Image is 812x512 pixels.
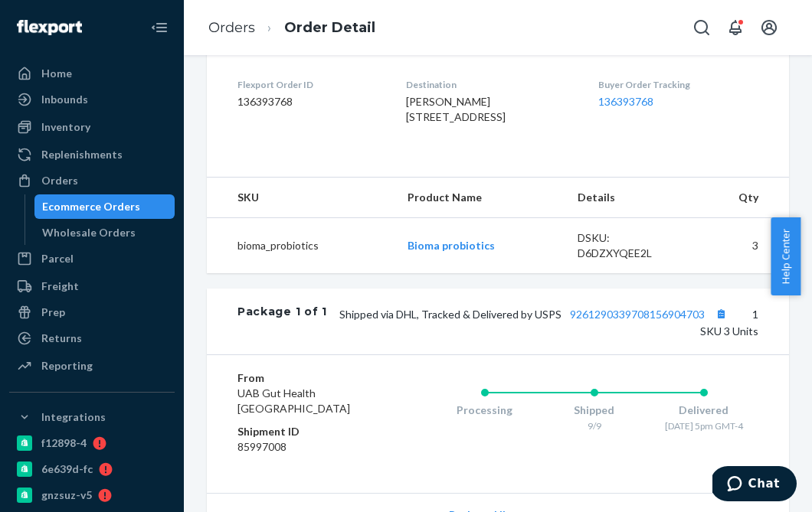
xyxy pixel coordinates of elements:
[42,225,136,240] div: Wholesale Orders
[649,403,758,418] div: Delivered
[41,435,87,451] div: f12898-4
[565,178,693,218] th: Details
[41,358,93,373] div: Reporting
[430,403,539,418] div: Processing
[9,168,175,193] a: Orders
[9,483,175,507] a: gnzsuz-v5
[34,194,175,219] a: Ecommerce Orders
[41,66,72,81] div: Home
[686,12,717,43] button: Open Search Box
[539,419,649,432] div: 9/9
[395,178,565,218] th: Product Name
[9,354,175,378] a: Reporting
[41,305,65,320] div: Prep
[9,142,175,167] a: Replenishments
[41,251,74,266] div: Parcel
[237,424,368,439] dt: Shipment ID
[41,461,93,477] div: 6e639d-fc
[207,217,395,273] td: bioma_probiotics
[9,87,175,112] a: Inbounds
[712,466,797,504] iframe: Opens a widget where you can chat to one of our agents
[41,409,106,425] div: Integrations
[237,386,350,415] span: UAB Gut Health [GEOGRAPHIC_DATA]
[41,147,123,162] div: Replenishments
[598,95,653,108] a: 136393768
[207,178,395,218] th: SKU
[41,173,78,188] div: Orders
[41,92,88,107] div: Inbounds
[9,115,175,139] a: Inventory
[237,304,327,339] div: Package 1 of 1
[539,403,649,418] div: Shipped
[42,199,140,214] div: Ecommerce Orders
[711,304,731,324] button: Copy tracking number
[41,331,82,346] div: Returns
[9,457,175,481] a: 6e639d-fc
[9,61,175,86] a: Home
[9,326,175,351] a: Returns
[408,239,495,252] a: Bioma probiotics
[598,78,758,91] dt: Buyer Order Tracking
[754,12,784,43] button: Open account menu
[9,405,175,429] button: Integrations
[9,246,175,271] a: Parcel
[720,12,751,43] button: Open notifications
[771,217,801,295] button: Help Center
[649,419,758,432] div: [DATE] 5pm GMT-4
[578,230,681,261] div: DSKU: D6DZXYQEE2L
[34,220,175,245] a: Wholesale Orders
[237,439,368,455] dd: 85997008
[208,19,255,36] a: Orders
[41,119,90,135] div: Inventory
[339,308,731,321] span: Shipped via DHL, Tracked & Delivered by USPS
[237,370,368,386] dt: From
[693,217,789,273] td: 3
[196,5,388,51] ol: breadcrumbs
[9,300,175,324] a: Prep
[570,308,705,321] a: 9261290339708156904703
[144,12,175,43] button: Close Navigation
[406,78,574,91] dt: Destination
[237,94,381,109] dd: 136393768
[17,20,82,35] img: Flexport logo
[41,488,92,503] div: gnzsuz-v5
[693,178,789,218] th: Qty
[9,431,175,455] a: f12898-4
[9,274,175,298] a: Freight
[41,279,79,294] div: Freight
[327,304,758,339] div: 1 SKU 3 Units
[406,95,506,123] span: [PERSON_NAME] [STREET_ADDRESS]
[284,19,375,36] a: Order Detail
[237,78,381,91] dt: Flexport Order ID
